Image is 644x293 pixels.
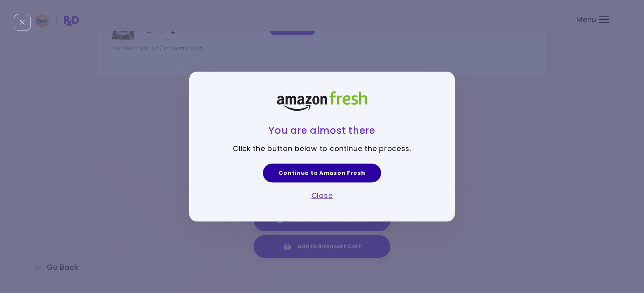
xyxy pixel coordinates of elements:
[263,164,381,182] a: Continue to Amazon Fresh
[14,14,31,31] div: Close
[311,191,333,200] a: Close
[209,125,435,137] h3: You are almost there
[209,143,435,155] p: Click the button below to continue the process.
[277,91,367,111] img: Amazon Fresh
